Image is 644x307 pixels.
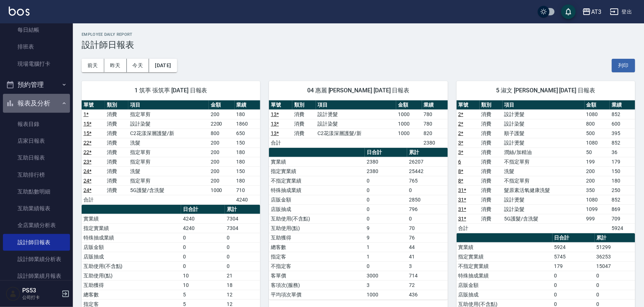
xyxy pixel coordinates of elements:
td: 0 [225,261,260,271]
td: 順子護髮 [503,128,585,138]
td: 總客數 [82,290,181,299]
td: 250 [610,185,635,195]
td: 710 [235,185,261,195]
td: 消費 [480,185,503,195]
td: 25442 [407,166,448,176]
td: 0 [225,233,260,242]
td: 消費 [105,157,128,166]
td: 714 [407,271,448,280]
button: 預約管理 [3,75,70,94]
td: 洗髮 [503,166,585,176]
button: [DATE] [149,59,177,72]
td: 150 [610,166,635,176]
th: 累計 [407,148,448,157]
td: C2花漾深層護髮/新 [316,128,397,138]
td: 1 [365,242,407,252]
td: 消費 [292,128,316,138]
td: 150 [235,166,261,176]
table: a dense table [269,148,448,300]
td: 15047 [595,261,635,271]
table: a dense table [269,100,448,148]
button: AT3 [579,4,604,19]
td: 指定單剪 [128,110,209,119]
td: 9 [365,223,407,233]
td: 互助獲得 [269,233,365,242]
td: 設計染髮 [128,119,209,128]
td: C2花漾深層護髮/新 [128,128,209,138]
td: 436 [407,290,448,299]
a: 互助排行榜 [3,166,70,183]
td: 不指定單剪 [503,176,585,185]
th: 金額 [209,100,235,110]
td: 180 [610,176,635,185]
td: 150 [235,138,261,147]
td: 0 [225,242,260,252]
td: 消費 [480,128,503,138]
td: 消費 [105,119,128,128]
td: 4240 [181,223,225,233]
th: 單號 [269,100,292,110]
td: 852 [610,138,635,147]
td: 21 [225,271,260,280]
button: 列印 [612,59,635,72]
td: 1080 [585,195,610,204]
td: 消費 [105,176,128,185]
td: 2850 [407,195,448,204]
td: 180 [235,110,261,119]
td: 2380 [422,138,448,147]
td: 26207 [407,157,448,166]
td: 特殊抽成業績 [457,271,553,280]
td: 特殊抽成業績 [269,185,365,195]
td: 3000 [365,271,407,280]
td: 0 [181,233,225,242]
td: 實業績 [269,157,365,166]
td: 總客數 [269,242,365,252]
td: 0 [407,185,448,195]
td: 消費 [480,176,503,185]
td: 199 [585,157,610,166]
td: 0 [553,271,595,280]
button: 登出 [607,5,635,19]
td: 180 [235,147,261,157]
td: 10 [181,271,225,280]
td: 互助使用(點) [82,271,181,280]
td: 0 [181,261,225,271]
th: 日合計 [365,148,407,157]
th: 項目 [128,100,209,110]
td: 消費 [105,166,128,176]
td: 2200 [209,119,235,128]
td: 設計燙髮 [503,110,585,119]
td: 200 [209,138,235,147]
td: 互助獲得 [82,280,181,290]
a: 全店業績分析表 [3,217,70,234]
h2: Employee Daily Report [82,32,635,37]
td: 不指定單剪 [503,157,585,166]
td: 350 [585,185,610,195]
td: 指定實業績 [82,223,181,233]
td: 0 [365,214,407,223]
td: 36253 [595,252,635,261]
td: 客項次(服務) [269,280,365,290]
td: 709 [610,214,635,223]
td: 消費 [480,204,503,214]
th: 單號 [457,100,480,110]
td: 852 [610,110,635,119]
td: 1080 [585,110,610,119]
h3: 設計師日報表 [82,40,635,50]
td: 洗髮 [128,166,209,176]
th: 累計 [225,205,260,214]
th: 日合計 [553,233,595,243]
th: 金額 [585,100,610,110]
p: 公司打卡 [22,294,59,301]
td: 店販抽成 [457,290,553,299]
a: 互助點數明細 [3,183,70,200]
td: 店販金額 [82,242,181,252]
td: 0 [595,271,635,280]
td: 設計燙髮 [503,195,585,204]
td: 不指定實業績 [269,176,365,185]
td: 客單價 [269,271,365,280]
td: 7304 [225,223,260,233]
td: 650 [235,128,261,138]
td: 50 [585,147,610,157]
td: 合計 [269,138,292,147]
